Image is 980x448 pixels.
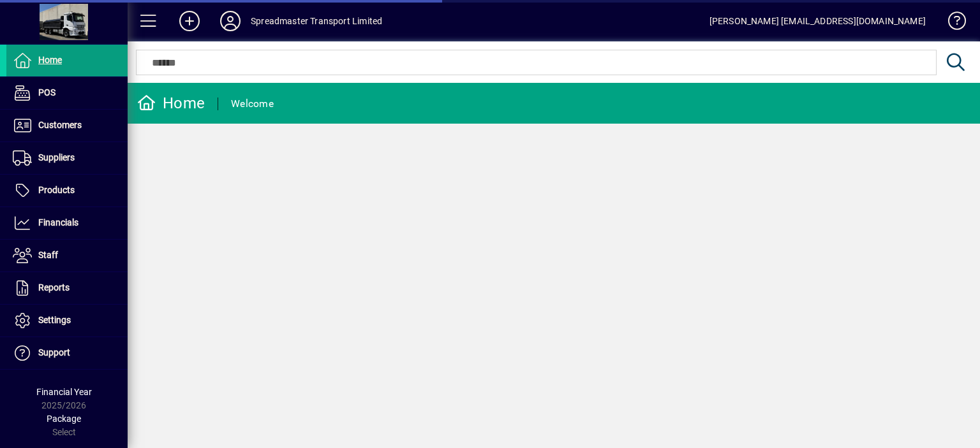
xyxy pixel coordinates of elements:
[6,272,128,304] a: Reports
[137,93,205,113] div: Home
[38,250,58,260] span: Staff
[210,10,251,33] button: Profile
[38,87,56,98] span: POS
[6,337,128,369] a: Support
[6,142,128,174] a: Suppliers
[38,315,71,325] span: Settings
[38,282,70,293] span: Reports
[251,11,382,31] div: Spreadmaster Transport Limited
[36,387,92,397] span: Financial Year
[38,120,82,130] span: Customers
[6,240,128,271] a: Staff
[231,94,274,114] div: Welcome
[6,110,128,141] a: Customers
[38,55,62,65] span: Home
[47,414,81,424] span: Package
[38,152,75,163] span: Suppliers
[169,10,210,33] button: Add
[6,175,128,206] a: Products
[939,3,964,44] a: Knowledge Base
[6,207,128,239] a: Financials
[6,305,128,336] a: Settings
[6,77,128,109] a: POS
[709,11,926,31] div: [PERSON_NAME] [EMAIL_ADDRESS][DOMAIN_NAME]
[38,347,70,358] span: Support
[38,217,78,228] span: Financials
[38,185,75,195] span: Products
